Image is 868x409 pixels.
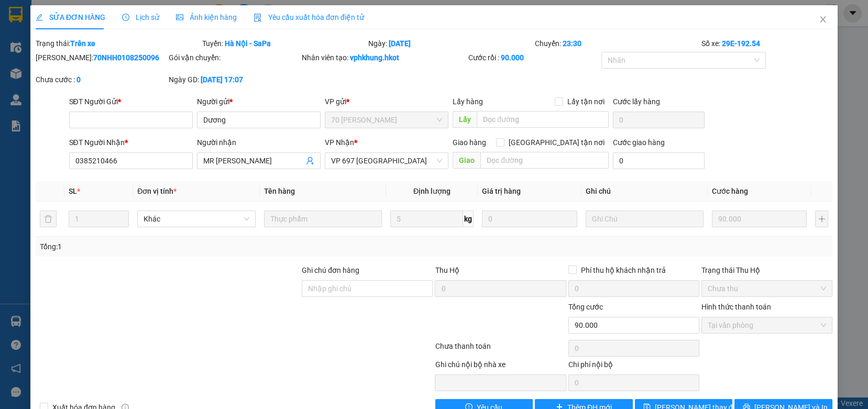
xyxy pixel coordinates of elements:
[36,13,105,21] span: SỬA ĐƠN HÀNG
[482,211,577,227] input: 0
[225,39,271,48] b: Hà Nội - SaPa
[331,112,442,128] span: 70 Nguyễn Hữu Huân
[40,211,57,227] button: delete
[712,211,807,227] input: 0
[453,138,486,147] span: Giao hàng
[434,340,567,359] div: Chưa thanh toán
[504,137,609,148] span: [GEOGRAPHIC_DATA] tận nơi
[708,317,826,333] span: Tại văn phòng
[613,112,705,128] input: Cước lấy hàng
[577,264,670,276] span: Phí thu hộ khách nhận trả
[389,39,411,48] b: [DATE]
[453,152,480,169] span: Giao
[93,53,159,62] b: 70NHH0108250096
[254,13,364,21] span: Yêu cầu xuất hóa đơn điện tử
[700,38,833,49] div: Số xe:
[197,96,321,107] div: Người gửi
[201,75,243,84] b: [DATE] 17:07
[35,38,201,49] div: Trạng thái:
[176,14,183,21] span: picture
[302,52,466,63] div: Nhân viên tạo:
[534,38,700,49] div: Chuyến:
[413,187,451,195] span: Định lượng
[482,187,521,195] span: Giá trị hàng
[331,153,442,169] span: VP 697 Điện Biên Phủ
[70,39,95,48] b: Trên xe
[701,264,832,276] div: Trạng thái Thu Hộ
[468,52,599,63] div: Cước rồi :
[563,96,609,107] span: Lấy tận nơi
[708,281,826,296] span: Chưa thu
[69,96,193,107] div: SĐT Người Gửi
[144,211,249,227] span: Khác
[302,266,359,274] label: Ghi chú đơn hàng
[808,5,838,35] button: Close
[40,241,335,252] div: Tổng: 1
[36,52,167,63] div: [PERSON_NAME]:
[197,137,321,148] div: Người nhận
[613,152,705,169] input: Cước giao hàng
[122,13,159,21] span: Lịch sử
[169,74,300,85] div: Ngày GD:
[477,111,608,128] input: Dọc đường
[613,97,660,106] label: Cước lấy hàng
[325,96,448,107] div: VP gửi
[613,138,665,147] label: Cước giao hàng
[819,15,827,24] span: close
[350,53,399,62] b: vphkhung.hkot
[306,157,314,165] span: user-add
[586,211,704,227] input: Ghi Chú
[367,38,534,49] div: Ngày:
[568,359,699,374] div: Chi phí nội bộ
[722,39,760,48] b: 29E-192.54
[254,14,262,22] img: icon
[815,211,828,227] button: plus
[453,97,483,106] span: Lấy hàng
[201,38,368,49] div: Tuyến:
[36,14,43,21] span: edit
[435,266,459,274] span: Thu Hộ
[712,187,748,195] span: Cước hàng
[176,13,237,21] span: Ảnh kiện hàng
[453,111,477,128] span: Lấy
[463,211,474,227] span: kg
[169,52,300,63] div: Gói vận chuyển:
[76,75,81,84] b: 0
[563,39,581,48] b: 23:30
[568,303,603,311] span: Tổng cước
[264,187,295,195] span: Tên hàng
[137,187,177,195] span: Đơn vị tính
[122,14,129,21] span: clock-circle
[480,152,608,169] input: Dọc đường
[325,138,354,147] span: VP Nhận
[501,53,524,62] b: 90.000
[69,137,193,148] div: SĐT Người Nhận
[581,181,708,202] th: Ghi chú
[701,303,771,311] label: Hình thức thanh toán
[69,187,77,195] span: SL
[36,74,167,85] div: Chưa cước :
[302,280,433,297] input: Ghi chú đơn hàng
[435,359,566,374] div: Ghi chú nội bộ nhà xe
[264,211,382,227] input: VD: Bàn, Ghế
